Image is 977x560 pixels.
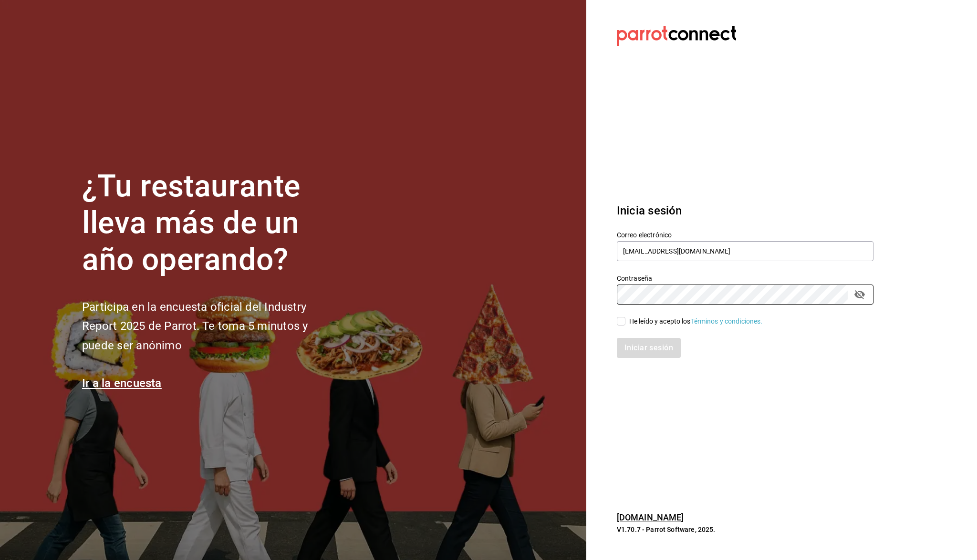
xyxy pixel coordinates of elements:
[617,202,873,219] h3: Inicia sesión
[617,512,684,522] a: [DOMAIN_NAME]
[82,168,340,278] h1: ¿Tu restaurante lleva más de un año operando?
[617,525,873,534] p: V1.70.7 - Parrot Software, 2025.
[691,317,763,325] a: Términos y condiciones.
[617,241,873,261] input: Ingresa tu correo electrónico
[629,316,763,326] div: He leído y acepto los
[82,297,340,356] h2: Participa en la encuesta oficial del Industry Report 2025 de Parrot. Te toma 5 minutos y puede se...
[852,286,868,303] button: passwordField
[617,275,873,282] label: Contraseña
[617,232,873,238] label: Correo electrónico
[82,377,162,390] a: Ir a la encuesta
